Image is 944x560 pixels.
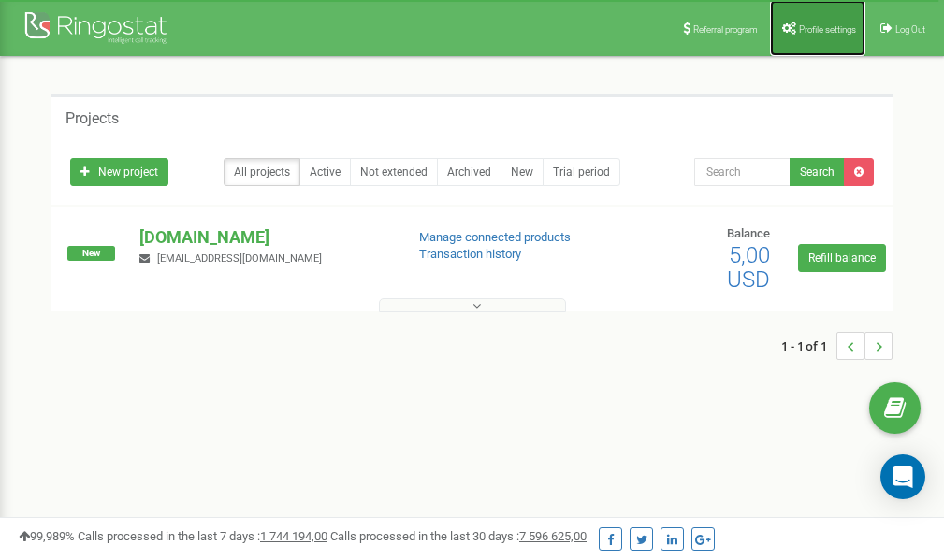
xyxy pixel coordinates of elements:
[694,158,791,186] input: Search
[78,529,327,543] span: Calls processed in the last 7 days :
[67,246,115,261] span: New
[419,230,571,244] a: Manage connected products
[299,158,351,186] a: Active
[70,158,168,186] a: New project
[693,24,758,35] span: Referral program
[781,313,893,379] nav: ...
[19,529,75,543] span: 99,989%
[350,158,438,186] a: Not extended
[519,529,587,543] u: 7 596 625,00
[157,252,322,265] span: [EMAIL_ADDRESS][DOMAIN_NAME]
[727,226,770,240] span: Balance
[798,244,886,272] a: Refill balance
[501,158,544,186] a: New
[437,158,501,186] a: Archived
[799,24,856,35] span: Profile settings
[330,529,587,543] span: Calls processed in the last 30 days :
[895,24,925,35] span: Log Out
[419,247,521,261] a: Transaction history
[224,158,300,186] a: All projects
[727,242,770,293] span: 5,00 USD
[790,158,845,186] button: Search
[65,110,119,127] h5: Projects
[781,332,836,360] span: 1 - 1 of 1
[260,529,327,543] u: 1 744 194,00
[543,158,620,186] a: Trial period
[880,454,925,499] div: Open Intercom Messenger
[139,225,388,250] p: [DOMAIN_NAME]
